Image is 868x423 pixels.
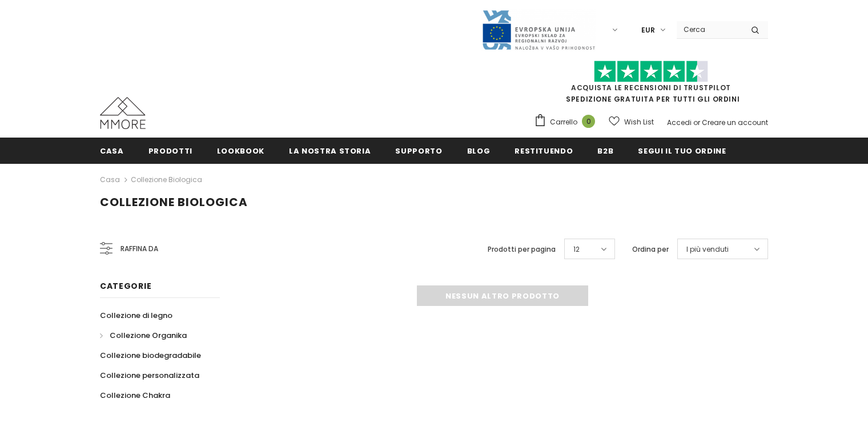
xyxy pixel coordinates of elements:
[100,146,124,156] span: Casa
[100,365,199,385] a: Collezione personalizzata
[110,330,187,341] span: Collezione Organika
[467,138,491,163] a: Blog
[395,146,442,156] span: supporto
[100,280,151,292] span: Categorie
[534,66,768,104] span: SPEDIZIONE GRATUITA PER TUTTI GLI ORDINI
[100,325,187,345] a: Collezione Organika
[120,243,158,255] span: Raffina da
[693,118,700,127] span: or
[481,25,596,34] a: Javni Razpis
[702,118,768,127] a: Creare un account
[481,9,596,51] img: Javni Razpis
[100,138,124,163] a: Casa
[217,138,264,163] a: Lookbook
[289,138,371,163] a: La nostra storia
[289,146,371,156] span: La nostra storia
[217,146,264,156] span: Lookbook
[624,116,654,128] span: Wish List
[515,138,573,163] a: Restituendo
[515,146,573,156] span: Restituendo
[582,115,595,128] span: 0
[638,146,726,156] span: Segui il tuo ordine
[100,390,170,401] span: Collezione Chakra
[534,114,601,131] a: Carrello 0
[677,21,742,38] input: Search Site
[148,138,192,163] a: Prodotti
[667,118,692,127] a: Accedi
[573,244,580,255] span: 12
[100,97,146,129] img: Casi MMORE
[609,112,654,132] a: Wish List
[467,146,491,156] span: Blog
[571,83,731,92] a: Acquista le recensioni di TrustPilot
[148,146,192,156] span: Prodotti
[597,138,613,163] a: B2B
[100,370,199,381] span: Collezione personalizzata
[597,146,613,156] span: B2B
[686,244,729,255] span: I più venduti
[550,116,577,128] span: Carrello
[632,244,669,255] label: Ordina per
[100,385,170,405] a: Collezione Chakra
[100,305,172,325] a: Collezione di legno
[638,138,726,163] a: Segui il tuo ordine
[100,173,120,187] a: Casa
[100,194,248,210] span: Collezione biologica
[395,138,442,163] a: supporto
[100,345,201,365] a: Collezione biodegradabile
[594,61,708,83] img: Fidati di Pilot Stars
[488,244,556,255] label: Prodotti per pagina
[641,25,655,36] span: EUR
[100,310,172,321] span: Collezione di legno
[100,350,201,361] span: Collezione biodegradabile
[131,175,202,184] a: Collezione biologica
